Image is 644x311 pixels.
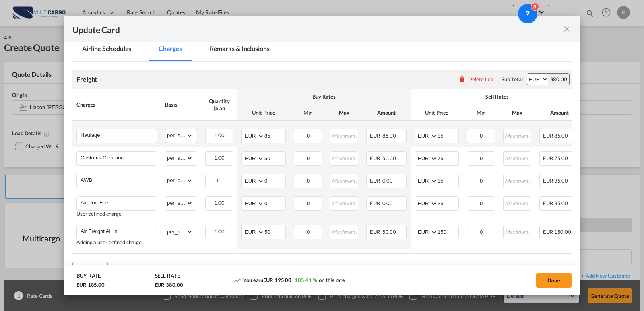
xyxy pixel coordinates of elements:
input: Maximum Amount [504,152,531,164]
div: 380.00 [548,74,569,85]
span: EUR [543,229,553,235]
input: Minimum Amount [295,129,322,141]
input: 85 [264,129,285,141]
span: 75.00 [554,155,568,161]
div: BUY RATE [76,272,101,281]
span: 50.00 [382,229,396,235]
th: Max [326,105,362,121]
span: 1.00 [214,228,225,235]
input: 35 [438,174,458,186]
input: 35 [438,197,458,209]
span: EUR [370,229,381,235]
span: 35.00 [554,200,568,206]
div: Sub Total [502,76,522,83]
select: per_shipment [165,129,193,142]
md-icon: icon-delete [458,75,466,83]
input: Maximum Amount [331,152,358,164]
th: Amount [535,105,584,121]
md-tab-item: Charges [149,39,192,61]
div: Quantity | Slab [205,97,233,112]
span: 1.00 [214,200,225,206]
span: EUR [543,132,553,139]
input: Maximum Amount [331,225,358,237]
div: Charges [76,101,157,108]
input: 85 [438,129,458,141]
span: EUR [370,132,381,139]
span: EUR [543,155,553,161]
div: You earn on this rate [233,276,345,285]
span: EUR [370,200,381,206]
md-input-container: Air Freight All In [77,225,157,237]
button: Delete Leg [458,76,493,82]
md-input-container: Air Port Fee [77,197,157,209]
input: Minimum Amount [468,129,495,141]
div: Delete Leg [468,76,493,82]
input: Minimum Amount [295,152,322,164]
span: 0.00 [382,200,393,206]
th: Max [499,105,535,121]
span: 50.00 [382,155,396,161]
span: 35.00 [554,177,568,184]
md-icon: icon-close fg-AAA8AD m-0 pointer [562,24,572,34]
input: Maximum Amount [504,197,531,209]
md-input-container: Customs Clearance [77,152,157,164]
input: Minimum Amount [295,197,322,209]
span: 85.00 [554,132,568,139]
div: Adding a user defined charge [76,239,157,245]
input: Maximum Amount [331,197,358,209]
input: Minimum Amount [468,152,495,164]
input: 75 [438,152,458,164]
select: per_awb [165,152,193,165]
input: Maximum Amount [504,174,531,186]
th: Unit Price [237,105,290,121]
input: Charge Name [80,129,157,141]
th: Amount [362,105,411,121]
div: Basis [165,101,197,108]
input: Charge Name [80,225,157,237]
span: EUR 195.00 [263,277,291,283]
button: Add Leg [72,262,108,276]
div: Freight [76,75,97,84]
div: EUR 185.00 [76,281,105,288]
select: per_shipment [165,225,193,238]
div: User defined charge [76,211,157,217]
input: Charge Name [80,197,157,209]
input: 50 [264,225,285,237]
span: 85.00 [382,132,396,139]
div: SELL RATE [155,272,180,281]
input: 150 [438,225,458,237]
button: Done [536,273,572,288]
div: Sell Rates [415,93,580,100]
input: 0 [264,197,285,209]
md-pagination-wrapper: Use the left and right arrow keys to navigate between tabs [72,39,287,61]
select: per_document [165,174,193,187]
span: EUR [543,200,553,206]
input: Maximum Amount [331,174,358,186]
th: Min [463,105,499,121]
span: 1.00 [214,132,225,138]
md-input-container: AWB [77,174,157,186]
input: 0 [264,174,285,186]
span: 0.00 [382,177,393,184]
span: 1.00 [214,154,225,161]
input: Charge Name [80,152,157,164]
span: EUR [543,177,553,184]
md-input-container: Haulage [77,129,157,141]
select: per_shipment [165,197,193,210]
span: 150.00 [554,229,571,235]
md-icon: icon-trending-up [233,276,241,284]
input: Maximum Amount [504,129,531,141]
div: Update Card [72,24,562,34]
span: EUR [370,177,381,184]
input: Minimum Amount [295,174,322,186]
input: Quantity [206,174,233,186]
input: Minimum Amount [295,225,322,237]
input: Minimum Amount [468,197,495,209]
span: EUR [370,155,381,161]
input: Maximum Amount [504,225,531,237]
th: Unit Price [411,105,463,121]
input: 50 [264,152,285,164]
input: Maximum Amount [331,129,358,141]
div: EUR 380.00 [155,281,183,288]
md-tab-item: Airline Schedules [72,39,141,61]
